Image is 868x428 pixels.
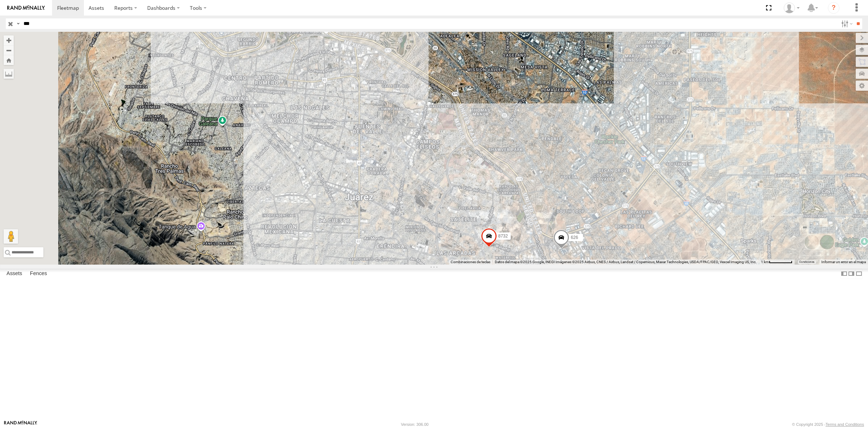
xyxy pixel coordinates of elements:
[821,260,866,264] a: Informar un error en el mapa
[838,18,854,29] label: Search Filter Options
[841,269,848,279] label: Dock Summary Table to the Left
[26,269,51,279] label: Fences
[3,269,26,279] label: Assets
[856,81,868,91] label: Map Settings
[15,18,21,29] label: Search Query
[826,422,864,427] a: Terms and Conditions
[4,55,14,65] button: Zoom Home
[4,69,14,79] label: Measure
[759,260,795,265] button: Escala del mapa: 1 km por 61 píxeles
[4,421,37,428] a: Visit our Website
[451,260,490,265] button: Combinaciones de teclas
[848,269,855,279] label: Dock Summary Table to the Right
[4,45,14,55] button: Zoom out
[4,229,18,244] button: Arrastra el hombrecito naranja al mapa para abrir Street View
[855,269,863,279] label: Hide Summary Table
[828,2,839,14] i: ?
[498,234,508,239] span: 8732
[495,260,757,264] span: Datos del mapa ©2025 Google, INEGI Imágenes ©2025 Airbus, CNES / Airbus, Landsat / Copernicus, Ma...
[799,261,814,264] a: Condiciones (se abre en una nueva pestaña)
[401,422,429,427] div: Version: 306.00
[792,422,864,427] div: © Copyright 2025 -
[571,235,578,240] span: 626
[4,35,14,45] button: Zoom in
[7,5,45,10] img: rand-logo.svg
[761,260,769,264] span: 1 km
[781,3,802,13] div: Roberto Garcia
